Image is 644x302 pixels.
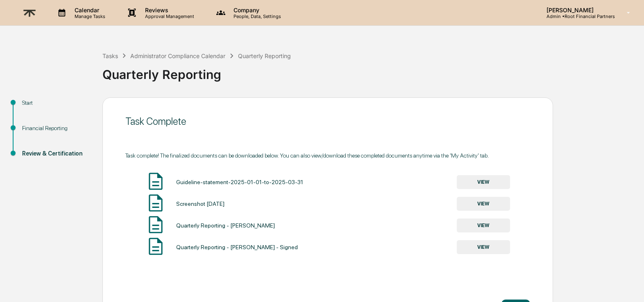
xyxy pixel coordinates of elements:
[130,52,225,59] div: Administrator Compliance Calendar
[457,197,510,211] button: VIEW
[22,99,89,107] div: Start
[457,175,510,189] button: VIEW
[138,14,198,19] p: Approval Management
[125,152,530,159] div: Task complete! The finalized documents can be downloaded below. You can also view/download these ...
[145,193,166,213] img: Document Icon
[176,222,275,229] div: Quarterly Reporting - [PERSON_NAME]
[125,115,530,127] div: Task Complete
[22,149,89,158] div: Review & Certification
[540,14,615,19] p: Admin • Root Financial Partners
[22,124,89,133] div: Financial Reporting
[540,7,615,14] p: [PERSON_NAME]
[145,236,166,257] img: Document Icon
[227,14,285,19] p: People, Data, Settings
[145,214,166,235] img: Document Icon
[138,7,198,14] p: Reviews
[68,14,109,19] p: Manage Tasks
[238,52,291,59] div: Quarterly Reporting
[145,171,166,192] img: Document Icon
[68,7,109,14] p: Calendar
[457,219,510,232] button: VIEW
[102,52,118,59] div: Tasks
[20,3,39,23] img: logo
[176,201,224,207] div: Screenshot [DATE]
[176,179,303,185] div: Guideline-statement-2025-01-01-to-2025-03-31
[457,240,510,254] button: VIEW
[176,244,298,250] div: Quarterly Reporting - [PERSON_NAME] - Signed
[227,7,285,14] p: Company
[102,61,640,82] div: Quarterly Reporting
